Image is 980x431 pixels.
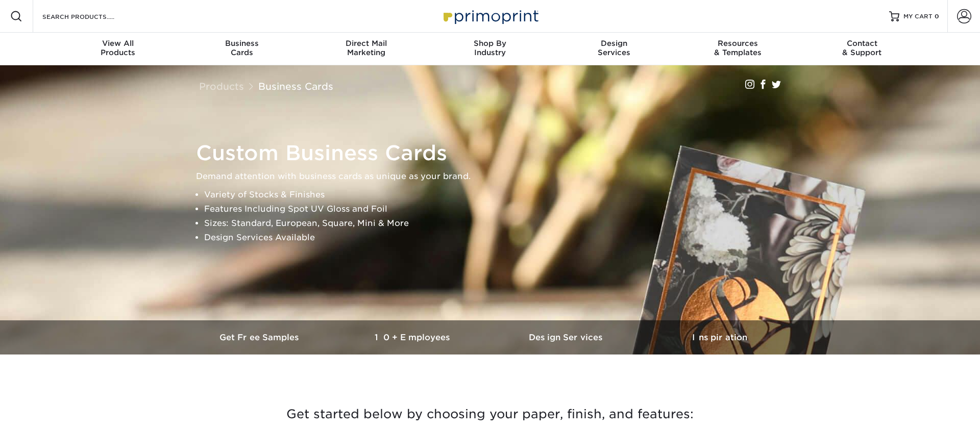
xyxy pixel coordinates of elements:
div: Industry [428,39,552,57]
div: Products [56,39,180,57]
span: Resources [676,39,800,48]
a: BusinessCards [180,33,304,65]
p: Demand attention with business cards as unique as your brand. [196,169,793,184]
a: Get Free Samples [184,320,337,354]
a: Business Cards [258,81,333,92]
h3: Get Free Samples [184,333,337,342]
span: MY CART [903,12,933,21]
div: Marketing [304,39,428,57]
li: Sizes: Standard, European, Square, Mini & More [204,216,793,231]
img: Primoprint [439,5,541,27]
a: Design Services [490,320,643,354]
div: & Templates [676,39,800,57]
span: Direct Mail [304,39,428,48]
li: Variety of Stocks & Finishes [204,188,793,202]
a: View AllProducts [56,33,180,65]
a: Shop ByIndustry [428,33,552,65]
span: Contact [800,39,924,48]
li: Design Services Available [204,231,793,245]
a: DesignServices [552,33,676,65]
h3: Design Services [490,333,643,342]
span: View All [56,39,180,48]
span: Business [180,39,304,48]
a: Inspiration [643,320,796,354]
li: Features Including Spot UV Gloss and Foil [204,202,793,216]
input: SEARCH PRODUCTS..... [41,10,141,22]
div: Cards [180,39,304,57]
span: 0 [935,13,939,20]
a: Products [199,81,244,92]
a: Contact& Support [800,33,924,65]
a: Resources& Templates [676,33,800,65]
div: & Support [800,39,924,57]
span: Design [552,39,676,48]
h3: Inspiration [643,333,796,342]
a: 10+ Employees [337,320,490,354]
div: Services [552,39,676,57]
span: Shop By [428,39,552,48]
h1: Custom Business Cards [196,141,793,165]
h3: 10+ Employees [337,333,490,342]
a: Direct MailMarketing [304,33,428,65]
